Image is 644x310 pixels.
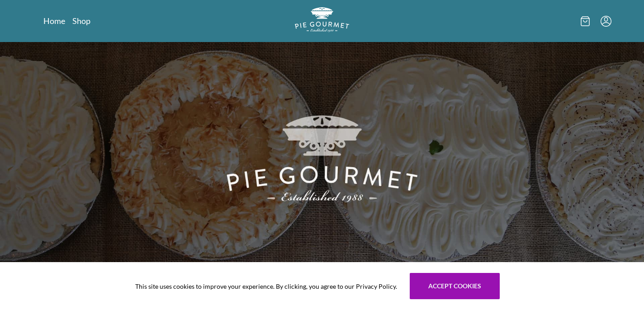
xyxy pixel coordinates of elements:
button: Accept cookies [410,273,500,299]
button: Menu [601,16,611,27]
a: Logo [295,7,349,35]
a: Home [43,15,65,26]
a: Shop [72,15,90,26]
img: logo [295,7,349,32]
span: This site uses cookies to improve your experience. By clicking, you agree to our Privacy Policy. [135,282,397,291]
